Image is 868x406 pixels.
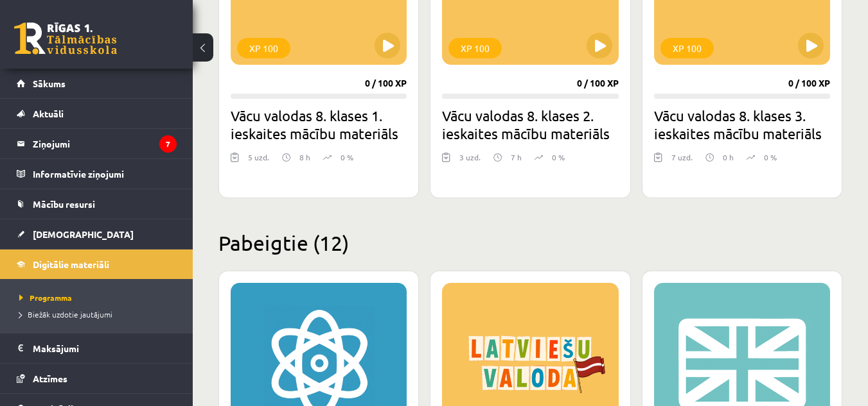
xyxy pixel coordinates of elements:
[33,228,134,240] span: [DEMOGRAPHIC_DATA]
[248,151,269,171] div: 5 uzd.
[19,309,112,319] span: Biežāk uzdotie jautājumi
[33,78,66,89] span: Sākums
[218,230,842,255] h2: Pabeigtie (12)
[159,135,177,153] i: 7
[33,129,177,158] legend: Ziņojumi
[654,106,830,142] h2: Vācu valodas 8. klases 3. ieskaites mācību materiāls
[14,22,117,55] a: Rīgas 1. Tālmācības vidusskola
[764,151,777,163] p: 0 %
[19,292,180,303] a: Programma
[341,151,353,163] p: 0 %
[17,250,177,279] a: Digitālie materiāli
[671,151,693,171] div: 7 uzd.
[299,151,310,163] p: 8 h
[33,159,177,189] legend: Informatīvie ziņojumi
[19,309,180,320] a: Biežāk uzdotie jautājumi
[19,292,72,303] span: Programma
[511,151,522,163] p: 7 h
[33,108,64,119] span: Aktuāli
[723,151,734,163] p: 0 h
[17,364,177,393] a: Atzīmes
[33,373,67,384] span: Atzīmes
[33,258,109,270] span: Digitālie materiāli
[17,99,177,128] a: Aktuāli
[17,189,177,219] a: Mācību resursi
[33,334,177,363] legend: Maksājumi
[231,106,407,142] h2: Vācu valodas 8. klases 1. ieskaites mācību materiāls
[33,198,95,210] span: Mācību resursi
[237,38,290,58] div: XP 100
[660,38,714,58] div: XP 100
[17,129,177,158] a: Ziņojumi7
[17,159,177,189] a: Informatīvie ziņojumi
[552,151,565,163] p: 0 %
[459,151,481,171] div: 3 uzd.
[17,334,177,363] a: Maksājumi
[442,106,618,142] h2: Vācu valodas 8. klases 2. ieskaites mācību materiāls
[17,69,177,98] a: Sākums
[17,219,177,249] a: [DEMOGRAPHIC_DATA]
[448,38,502,58] div: XP 100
